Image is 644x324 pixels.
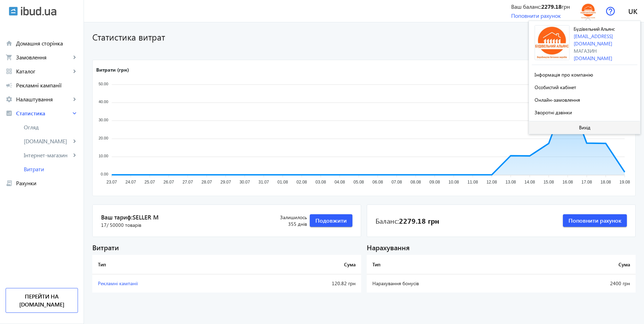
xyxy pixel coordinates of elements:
td: 2400 грн [542,274,636,293]
tspan: 18.08 [600,180,611,185]
span: Залишилось [261,214,307,221]
span: Домашня сторінка [16,40,78,47]
a: Перейти на [DOMAIN_NAME] [6,288,78,313]
tspan: 06.08 [372,180,383,185]
img: help.svg [606,7,615,16]
tspan: 05.08 [353,180,364,185]
div: Нарахування [367,243,636,252]
tspan: 08.08 [410,180,421,185]
b: 2279.18 [541,3,561,10]
a: [EMAIL_ADDRESS][DOMAIN_NAME] [574,33,613,47]
tspan: 02.08 [296,180,307,185]
button: Вихід [529,121,640,134]
tspan: 03.08 [315,180,326,185]
tspan: 12.08 [486,180,497,185]
mat-icon: settings [6,96,13,103]
span: Рекламні кампанії [98,280,138,287]
button: Зворотні дзвінки [532,106,637,118]
tspan: 30.07 [239,180,250,185]
tspan: 27.07 [183,180,193,185]
mat-icon: keyboard_arrow_right [71,138,78,145]
span: Огляд [24,124,78,131]
span: Ваш тариф: [101,213,261,222]
tspan: 30.00 [99,118,108,122]
span: Налаштування [16,96,71,103]
span: Витрати [24,166,78,173]
tspan: 16.08 [563,180,573,185]
tspan: 10.08 [449,180,459,185]
tspan: 31.07 [258,180,269,185]
b: 2279.18 грн [399,216,439,225]
span: Вихід [579,125,591,130]
td: Нарахування бонусів [367,274,542,293]
button: Онлайн-замовлення [532,93,637,106]
div: 355 днів [261,214,307,228]
mat-icon: keyboard_arrow_right [71,68,78,75]
span: Seller M [133,213,159,221]
td: 120.82 грн [252,274,361,293]
tspan: 17.08 [581,180,592,185]
div: Баланс: [375,216,439,225]
mat-icon: analytics [6,110,13,117]
mat-icon: keyboard_arrow_right [71,96,78,103]
mat-icon: campaign [6,82,13,89]
tspan: 14.08 [524,180,535,185]
tspan: 20.00 [99,136,108,140]
mat-icon: shopping_cart [6,54,13,61]
h1: Статистика витрат [92,31,554,43]
span: Статистика [16,110,71,117]
tspan: 28.07 [201,180,212,185]
span: Поповнити рахунок [568,217,621,224]
tspan: 15.08 [543,180,554,185]
tspan: 04.08 [335,180,345,185]
div: Витрати [92,243,361,252]
span: Онлайн-замовлення [535,96,580,103]
tspan: 07.08 [392,180,402,185]
th: Сума [252,255,361,274]
tspan: 29.07 [221,180,231,185]
tspan: 10.00 [99,154,108,158]
img: 8219689703a5d954e1861973451557-c6f9421391.jpg [580,3,596,19]
span: Зворотні дзвінки [535,109,572,116]
span: [DOMAIN_NAME] [24,138,71,145]
th: Сума [542,255,636,274]
span: / 50000 товарів [107,222,141,228]
tspan: 25.07 [144,180,155,185]
th: Тип [367,255,542,274]
span: Подовжити [315,217,347,224]
mat-icon: keyboard_arrow_right [71,54,78,61]
span: 17 [101,222,141,229]
span: Інтернет-магазин [24,152,71,159]
a: Поповнити рахунок [511,12,561,19]
tspan: 50.00 [99,82,108,86]
tspan: 24.07 [126,180,136,185]
tspan: 11.08 [467,180,478,185]
span: Каталог [16,68,71,75]
span: Особистий кабінет [535,84,576,91]
div: Ваш баланс: грн [511,3,570,10]
tspan: 19.08 [620,180,630,185]
span: Будівельний Альянс [574,27,615,32]
mat-icon: grid_view [6,68,13,75]
tspan: 0.00 [101,172,108,176]
span: uk [628,7,637,15]
span: Замовлення [16,54,71,61]
mat-icon: keyboard_arrow_right [71,110,78,117]
button: Особистий кабінет [532,80,637,93]
text: Витрати (грн) [96,66,129,73]
button: Інформація про компанію [532,68,637,80]
tspan: 40.00 [99,100,108,104]
img: ibud.svg [9,7,18,16]
span: Рекламні кампанії [16,82,78,89]
img: ibud_text.svg [21,7,56,16]
tspan: 26.07 [164,180,174,185]
span: Рахунки [16,180,78,187]
a: [DOMAIN_NAME] [574,55,612,62]
tspan: 23.07 [107,180,117,185]
mat-icon: receipt_long [6,180,13,187]
button: Подовжити [310,214,352,227]
mat-icon: keyboard_arrow_right [71,152,78,159]
div: Магазин [574,47,637,55]
tspan: 09.08 [429,180,440,185]
tspan: 01.08 [278,180,288,185]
